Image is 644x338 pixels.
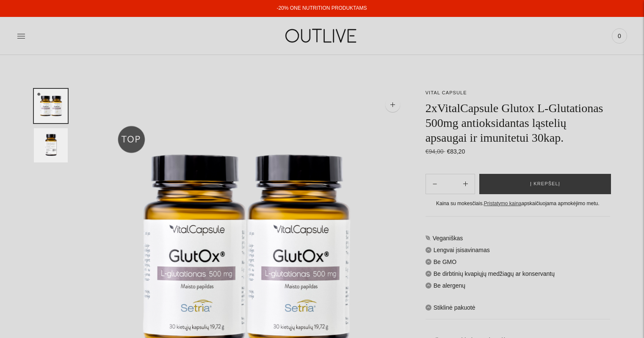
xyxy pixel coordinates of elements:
a: Pristatymo kaina [484,201,522,206]
div: Kaina su mokesčiais. apskaičiuojama apmokėjimo metu. [426,199,610,208]
a: 0 [612,27,627,45]
button: Į krepšelį [479,174,611,194]
button: Translation missing: en.general.accessibility.image_thumbail [34,89,68,123]
img: OUTLIVE [269,21,375,50]
button: Translation missing: en.general.accessibility.image_thumbail [34,128,68,162]
s: €94,00 [426,148,445,155]
input: Product quantity [444,178,456,190]
span: 0 [614,30,625,42]
h1: 2xVitalCapsule Glutox L-Glutationas 500mg antioksidantas ląstelių apsaugai ir imunitetui 30kap. [426,101,610,145]
a: VITAL CAPSULE [426,90,467,95]
button: Add product quantity [426,174,444,194]
span: Į krepšelį [530,180,560,188]
button: Subtract product quantity [456,174,475,194]
span: €83,20 [447,148,465,155]
a: -20% ONE NUTRITION PRODUKTAMS [276,5,367,11]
